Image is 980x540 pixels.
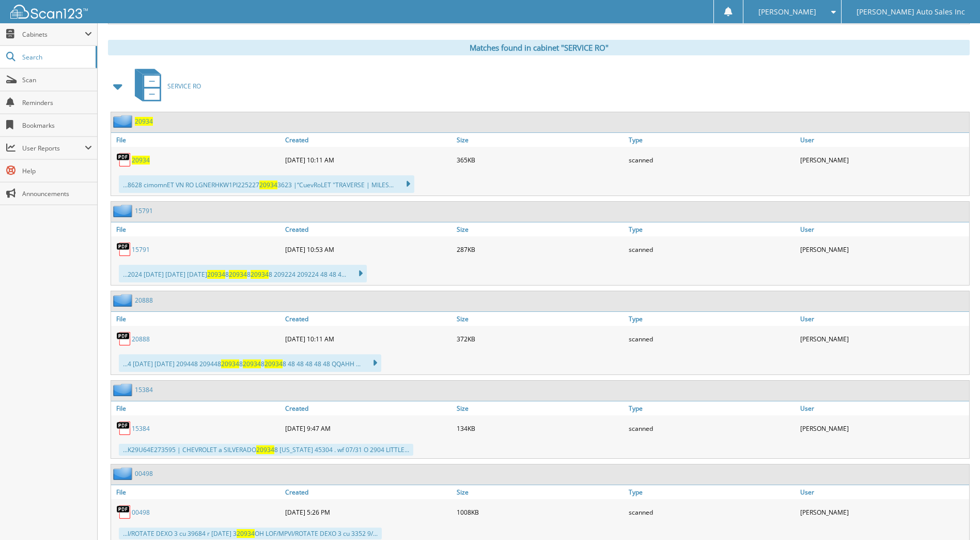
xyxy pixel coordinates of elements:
[283,133,454,147] a: Created
[626,133,798,147] a: Type
[798,328,969,349] div: [PERSON_NAME]
[22,121,92,130] span: Bookmarks
[113,115,135,128] img: folder2.png
[22,98,92,107] span: Reminders
[111,133,283,147] a: File
[626,502,798,522] div: scanned
[116,242,132,257] img: PDF.png
[283,328,454,349] div: [DATE] 10:11 AM
[135,206,153,215] a: 15791
[626,328,798,349] div: scanned
[626,401,798,415] a: Type
[626,239,798,260] div: scanned
[798,149,969,170] div: [PERSON_NAME]
[243,359,261,368] span: 20934
[798,133,969,147] a: User
[116,331,132,347] img: PDF.png
[626,485,798,499] a: Type
[119,528,382,539] div: ...I/ROTATE DEXO 3 cu 39684 r [DATE] 3 OH LOF/MPVI/ROTATE DEXO 3 cu 3352 9/...
[798,312,969,326] a: User
[129,66,201,107] a: SERVICE RO
[454,485,626,499] a: Size
[454,312,626,326] a: Size
[22,167,92,175] span: Help
[119,444,413,456] div: ...K29U64E273595 | CHEVROLET a SILVERADO 8 [US_STATE] 45304 . wf 07/31 O 2904 LITTLE...
[132,508,150,517] a: 00498
[454,133,626,147] a: Size
[135,469,153,478] a: 00498
[116,504,132,520] img: PDF.png
[119,354,381,372] div: ...4 [DATE] [DATE] 209448 209448 8 8 8 48 48 48 48 48 QQAHH ...
[454,222,626,236] a: Size
[221,359,239,368] span: 20934
[116,421,132,436] img: PDF.png
[265,359,283,368] span: 20934
[113,467,135,480] img: folder2.png
[454,239,626,260] div: 287KB
[113,204,135,217] img: folder2.png
[256,445,274,454] span: 20934
[454,401,626,415] a: Size
[237,529,255,538] span: 20934
[132,156,150,164] a: 20934
[758,9,816,15] span: [PERSON_NAME]
[22,144,85,153] span: User Reports
[928,490,980,540] iframe: Chat Widget
[111,401,283,415] a: File
[251,270,269,279] span: 20934
[132,245,150,254] a: 15791
[22,53,90,62] span: Search
[283,418,454,439] div: [DATE] 9:47 AM
[454,149,626,170] div: 365KB
[626,149,798,170] div: scanned
[626,312,798,326] a: Type
[135,296,153,305] a: 20888
[113,383,135,396] img: folder2.png
[798,239,969,260] div: [PERSON_NAME]
[10,5,88,19] img: scan123-logo-white.svg
[132,335,150,343] a: 20888
[454,502,626,522] div: 1008KB
[259,181,277,189] span: 20934
[207,270,225,279] span: 20934
[135,117,153,126] a: 20934
[283,239,454,260] div: [DATE] 10:53 AM
[132,424,150,433] a: 15384
[283,401,454,415] a: Created
[798,485,969,499] a: User
[22,76,92,84] span: Scan
[22,30,85,39] span: Cabinets
[135,385,153,394] a: 15384
[229,270,247,279] span: 20934
[798,222,969,236] a: User
[798,418,969,439] div: [PERSON_NAME]
[167,82,201,91] span: SERVICE RO
[454,418,626,439] div: 134KB
[454,328,626,349] div: 372KB
[283,485,454,499] a: Created
[283,222,454,236] a: Created
[283,502,454,522] div: [DATE] 5:26 PM
[111,222,283,236] a: File
[857,9,965,15] span: [PERSON_NAME] Auto Sales Inc
[108,40,970,55] div: Matches found in cabinet "SERVICE RO"
[116,152,132,168] img: PDF.png
[119,265,367,282] div: ...2024 [DATE] [DATE] [DATE] 8 8 8 209224 209224 48 48 4...
[119,175,414,193] div: ...8628 cimomnET VN RO LGNERHKW1PI225227 3623 |“CuevRoLET "TRAVERSE | MILES...
[626,222,798,236] a: Type
[283,149,454,170] div: [DATE] 10:11 AM
[626,418,798,439] div: scanned
[22,189,92,198] span: Announcements
[113,294,135,307] img: folder2.png
[111,312,283,326] a: File
[283,312,454,326] a: Created
[798,502,969,522] div: [PERSON_NAME]
[111,485,283,499] a: File
[798,401,969,415] a: User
